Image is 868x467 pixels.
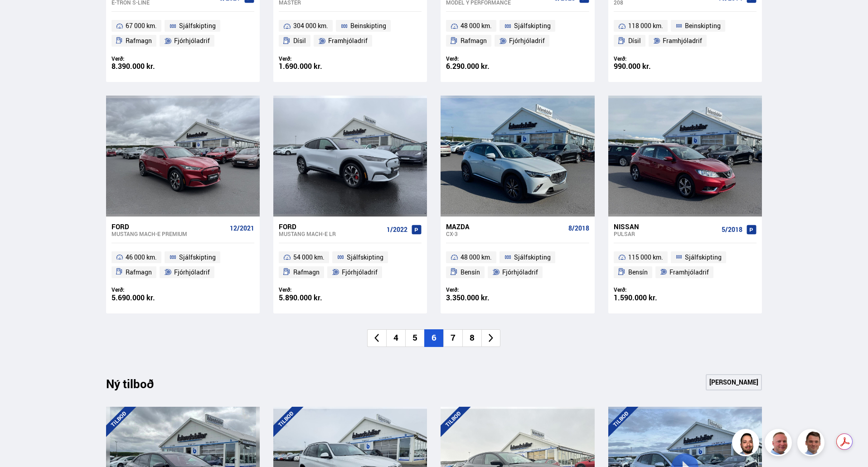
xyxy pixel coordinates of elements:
span: Bensín [461,267,480,278]
div: Verð: [112,55,183,62]
div: 8.390.000 kr. [112,63,183,70]
span: Sjálfskipting [685,252,722,263]
img: siFngHWaQ9KaOqBr.png [766,430,793,457]
div: 6.290.000 kr. [446,63,518,70]
div: Ford [279,222,383,231]
span: 12/2021 [230,225,254,232]
span: 54 000 km. [293,252,325,263]
div: Verð: [279,286,350,293]
span: 46 000 km. [126,252,157,263]
div: CX-3 [446,231,564,237]
span: Fjórhjóladrif [174,267,210,278]
span: Framhjóladrif [663,35,702,46]
li: 6 [424,329,443,347]
div: 1.590.000 kr. [614,294,685,302]
div: Mazda [446,222,564,231]
span: Fjórhjóladrif [174,35,210,46]
span: Sjálfskipting [179,252,216,263]
li: 7 [443,329,462,347]
span: Fjórhjóladrif [342,267,378,278]
div: 3.350.000 kr. [446,294,518,302]
a: Mazda CX-3 8/2018 48 000 km. Sjálfskipting Bensín Fjórhjóladrif Verð: 3.350.000 kr. [441,217,594,313]
a: Ford Mustang Mach-e LR 1/2022 54 000 km. Sjálfskipting Rafmagn Fjórhjóladrif Verð: 5.890.000 kr. [273,217,427,313]
div: Verð: [446,55,518,62]
span: 8/2018 [568,225,589,232]
span: 67 000 km. [126,20,157,31]
span: Sjálfskipting [514,20,551,31]
div: Mustang Mach-e PREMIUM [112,231,226,237]
span: Dísil [628,35,641,46]
span: 304 000 km. [293,20,328,31]
span: Bensín [628,267,648,278]
div: Mustang Mach-e LR [279,231,383,237]
span: Dísil [293,35,306,46]
div: Ford [112,222,226,231]
div: 5.690.000 kr. [112,294,183,302]
span: Rafmagn [293,267,320,278]
span: Framhjóladrif [328,35,368,46]
span: 115 000 km. [628,252,663,263]
span: Sjálfskipting [347,252,383,263]
div: Pulsar [614,231,718,237]
span: 1/2022 [387,226,407,233]
span: 48 000 km. [461,252,492,263]
li: 4 [386,329,405,347]
a: [PERSON_NAME] [706,374,762,390]
span: Rafmagn [126,267,152,278]
span: Sjálfskipting [179,20,216,31]
span: Rafmagn [126,35,152,46]
span: Beinskipting [685,20,721,31]
span: 48 000 km. [461,20,492,31]
span: Fjórhjóladrif [509,35,545,46]
div: Verð: [614,55,685,62]
span: Rafmagn [461,35,487,46]
li: 8 [462,329,481,347]
span: Sjálfskipting [514,252,551,263]
img: FbJEzSuNWCJXmdc-.webp [799,430,826,457]
div: 990.000 kr. [614,63,685,70]
div: Verð: [614,286,685,293]
span: Framhjóladrif [669,267,709,278]
span: Beinskipting [350,20,386,31]
button: Open LiveChat chat widget [7,4,34,31]
span: Fjórhjóladrif [502,267,538,278]
img: nhp88E3Fdnt1Opn2.png [733,430,761,457]
div: 5.890.000 kr. [279,294,350,302]
div: Verð: [112,286,183,293]
a: Nissan Pulsar 5/2018 115 000 km. Sjálfskipting Bensín Framhjóladrif Verð: 1.590.000 kr. [608,217,762,313]
div: Nissan [614,222,718,231]
div: Ný tilboð [106,377,170,396]
span: 5/2018 [722,226,742,233]
li: 5 [405,329,424,347]
span: 118 000 km. [628,20,663,31]
div: 1.690.000 kr. [279,63,350,70]
div: Verð: [446,286,518,293]
div: Verð: [279,55,350,62]
a: Ford Mustang Mach-e PREMIUM 12/2021 46 000 km. Sjálfskipting Rafmagn Fjórhjóladrif Verð: 5.690.00... [106,217,260,313]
